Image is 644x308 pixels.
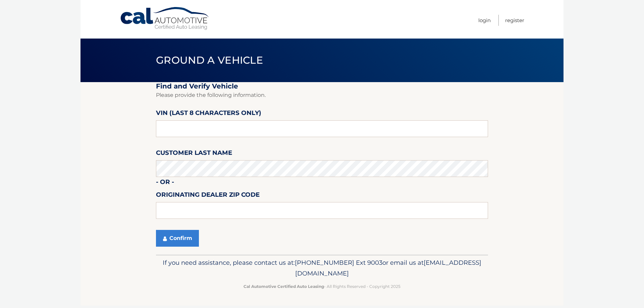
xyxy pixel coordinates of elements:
[505,15,524,26] a: Register
[295,259,382,266] span: [PHONE_NUMBER] Ext 9003
[120,7,210,30] a: Cal Automotive
[156,82,488,90] h2: Find and Verify Vehicle
[156,190,260,202] label: Originating Dealer Zip Code
[478,15,491,26] a: Login
[244,284,324,289] strong: Cal Automotive Certified Auto Leasing
[160,257,484,279] p: If you need assistance, please contact us at: or email us at
[156,177,174,189] label: - or -
[156,90,488,100] p: Please provide the following information.
[156,54,263,66] span: Ground a Vehicle
[156,148,232,160] label: Customer Last Name
[156,108,261,120] label: VIN (last 8 characters only)
[156,230,199,247] button: Confirm
[160,283,484,290] p: - All Rights Reserved - Copyright 2025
